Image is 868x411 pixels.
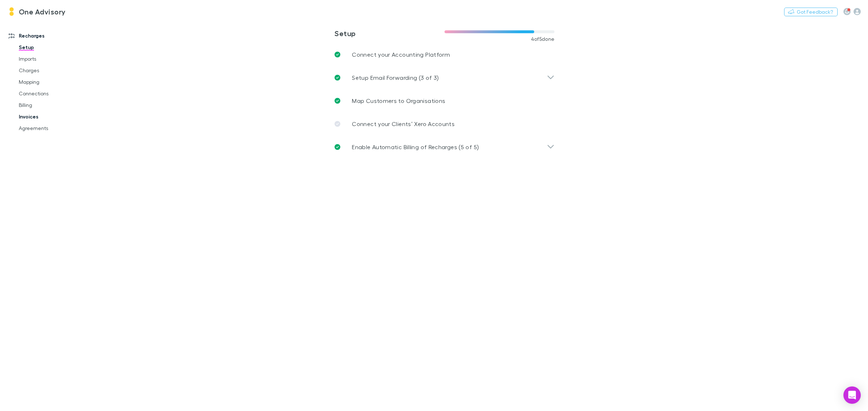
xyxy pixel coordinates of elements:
div: Enable Automatic Billing of Recharges (5 of 5) [329,135,560,159]
a: Invoices [12,111,102,122]
p: Connect your Clients’ Xero Accounts [352,120,455,128]
a: Map Customers to Organisations [329,89,560,112]
a: Agreements [12,122,102,134]
a: Mapping [12,76,102,88]
div: Setup Email Forwarding (3 of 3) [329,66,560,89]
button: Got Feedback? [784,8,838,16]
a: Billing [12,99,102,111]
a: Setup [12,42,102,53]
p: Connect your Accounting Platform [352,50,450,59]
a: Connections [12,88,102,99]
img: One Advisory's Logo [7,7,16,16]
h3: Setup [335,29,444,38]
a: One Advisory [3,3,70,20]
a: Imports [12,53,102,65]
a: Connect your Clients’ Xero Accounts [329,112,560,135]
p: Enable Automatic Billing of Recharges (5 of 5) [352,143,479,151]
span: 4 of 5 done [531,36,555,42]
p: Setup Email Forwarding (3 of 3) [352,73,439,82]
div: Open Intercom Messenger [843,386,861,404]
a: Connect your Accounting Platform [329,43,560,66]
a: Charges [12,65,102,76]
a: Recharges [1,30,102,42]
h3: One Advisory [19,7,66,16]
p: Map Customers to Organisations [352,96,445,105]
